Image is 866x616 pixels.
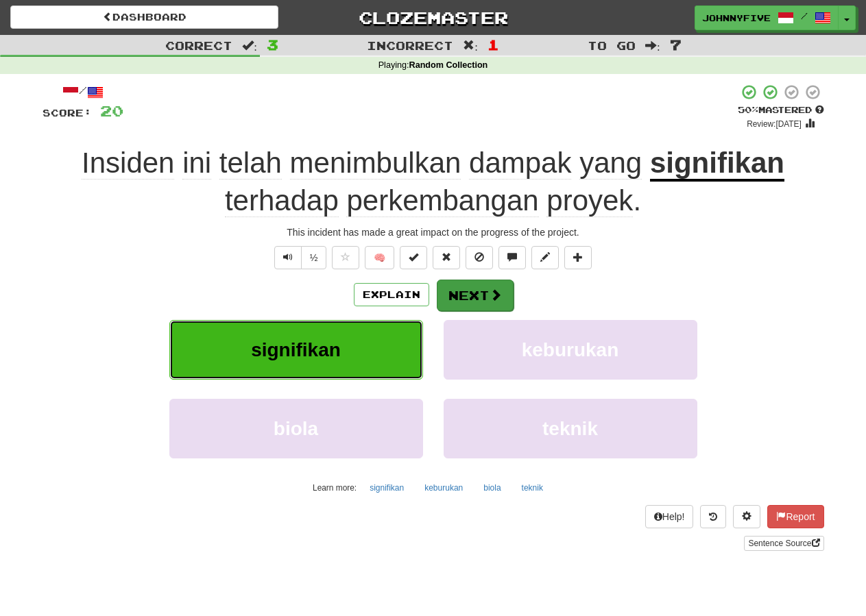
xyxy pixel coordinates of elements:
span: menimbulkan [290,147,461,180]
span: : [645,40,660,51]
span: perkembangan [346,184,538,217]
strong: Random Collection [409,60,488,70]
span: 3 [267,36,278,53]
span: Incorrect [367,38,453,52]
button: Add to collection (alt+a) [564,246,592,269]
a: Sentence Source [744,536,823,551]
button: keburukan [444,320,697,380]
span: : [242,40,257,51]
span: ini [182,147,211,180]
button: teknik [514,478,551,498]
span: yang [579,147,642,180]
u: signifikan [650,147,784,182]
button: Report [767,505,823,528]
a: JohnnyFive / [695,5,839,30]
button: Help! [645,505,694,528]
div: This incident has made a great impact on the progress of the project. [43,225,824,239]
span: Score: [43,107,92,119]
button: Favorite sentence (alt+f) [332,246,359,269]
span: / [801,11,808,21]
button: 🧠 [365,246,394,269]
span: 1 [488,36,499,53]
button: keburukan [417,478,470,498]
span: 7 [670,36,682,53]
button: signifikan [362,478,411,498]
span: keburukan [522,339,619,360]
span: biola [274,418,318,439]
div: Text-to-speech controls [272,246,327,269]
button: Play sentence audio (ctl+space) [274,246,302,269]
button: teknik [444,399,697,458]
button: ½ [301,246,327,269]
button: Discuss sentence (alt+u) [498,246,526,269]
button: Explain [354,283,429,306]
button: biola [476,478,508,498]
button: Reset to 0% Mastered (alt+r) [433,246,460,269]
small: Learn more: [313,483,357,493]
a: Dashboard [10,5,278,29]
button: Ignore sentence (alt+i) [466,246,493,269]
a: Clozemaster [299,5,567,29]
span: 50 % [738,104,758,115]
span: 20 [100,102,123,119]
span: terhadap [225,184,339,217]
span: : [463,40,478,51]
div: / [43,84,123,101]
small: Review: [DATE] [747,119,802,129]
div: Mastered [738,104,824,116]
span: telah [219,147,282,180]
span: dampak [469,147,571,180]
span: proyek [546,184,633,217]
span: To go [588,38,636,52]
button: Set this sentence to 100% Mastered (alt+m) [400,246,427,269]
button: Edit sentence (alt+d) [531,246,559,269]
span: JohnnyFive [702,12,771,24]
span: signifikan [251,339,341,360]
span: teknik [542,418,598,439]
button: biola [169,399,423,458]
span: Correct [165,38,232,52]
span: . [225,184,641,217]
button: Next [437,280,514,311]
span: Insiden [82,147,174,180]
button: signifikan [169,320,423,380]
button: Round history (alt+y) [700,505,726,528]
